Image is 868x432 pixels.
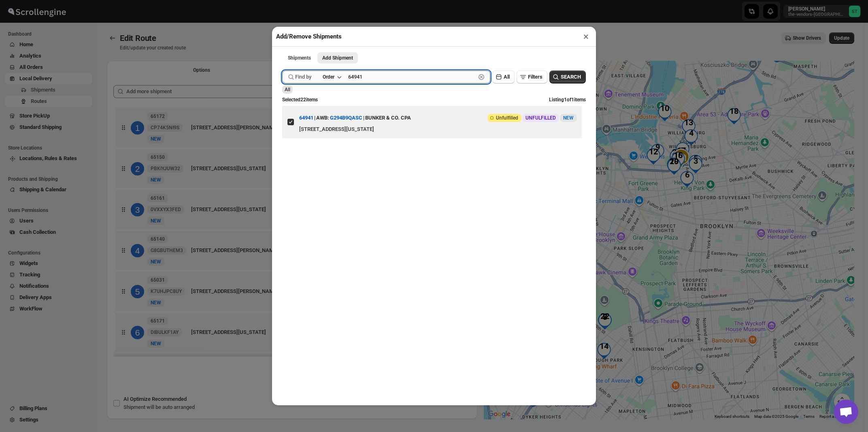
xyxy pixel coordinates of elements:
button: Order [318,71,346,83]
span: SEARCH [561,73,581,81]
button: × [580,31,592,42]
h2: Add/Remove Shipments [276,32,342,41]
button: All [492,71,515,83]
button: Filters [517,71,547,83]
button: 64941 [299,115,313,121]
span: All [285,87,290,92]
span: Unfulfilled [496,115,518,121]
span: All [504,74,510,80]
span: Shipments [288,55,311,61]
div: Open chat [834,400,858,424]
div: [STREET_ADDRESS][US_STATE] [299,125,577,133]
span: Filters [528,74,542,80]
div: Selected Shipments [107,79,477,360]
span: Listing 1 of 1 items [549,97,586,103]
span: NEW [563,115,574,121]
button: G294B9QASC [330,115,362,121]
div: | | [299,111,411,125]
div: Order [323,74,334,80]
span: Add Shipment [322,55,353,61]
span: Find by [295,73,311,81]
button: Clear [477,73,485,81]
div: BUNKER & CO. CPA [365,111,411,125]
input: Enter value here [348,71,476,83]
span: UNFULFILLED [525,115,556,121]
span: AWB: [316,114,329,122]
span: Selected 22 items [282,97,318,103]
button: SEARCH [549,71,586,83]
